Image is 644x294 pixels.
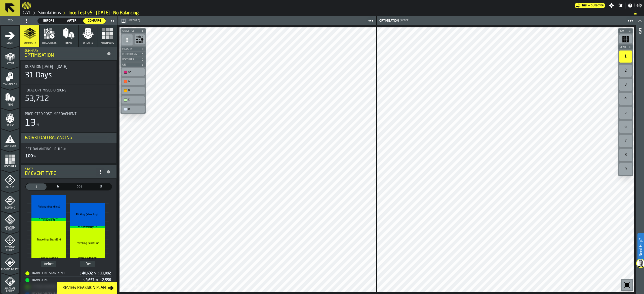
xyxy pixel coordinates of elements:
[623,281,631,289] svg: Reset zoom and position
[33,155,36,158] span: %
[25,147,66,151] span: Est. Balancing - Rule #
[136,35,144,43] svg: Show Congestion
[82,271,93,275] div: Stat Value
[102,278,111,282] div: Stat Value
[1,104,19,106] span: Items
[101,41,114,45] span: Heatmaps
[618,134,633,148] div: button-toolbar-undefined
[21,143,116,163] div: stat-Est. Balancing - Rule #
[25,88,112,92] div: Title
[638,233,643,261] label: Need Help?
[123,69,144,75] div: A+
[25,167,96,171] div: Stats
[121,58,140,61] span: Heatmaps
[1,83,19,86] span: Assignment
[120,57,146,62] button: button-
[21,61,116,84] div: stat-Duration 8/1/2025 — 8/31/2025
[618,64,633,78] div: button-toolbar-undefined
[636,16,644,294] header: Info
[619,121,632,133] div: 6
[25,171,96,176] div: By event type
[25,112,112,116] div: Title
[618,28,633,33] button: button-
[575,3,605,8] div: Menu Subscription
[60,285,108,291] div: Review Reassign Plan
[618,162,633,176] div: button-toolbar-undefined
[91,183,111,190] div: thumb
[100,271,111,275] div: Stat Value
[25,94,49,104] div: 53,712
[49,184,67,189] span: h
[618,148,633,162] div: button-toolbar-undefined
[1,207,19,209] span: Routing
[21,108,116,132] div: stat-Predicted Cost Improvement
[634,3,642,9] span: Help
[1,170,19,190] li: menu Agents
[120,95,146,105] div: button-toolbar-undefined
[619,46,627,48] span: Level
[618,78,633,92] div: button-toolbar-undefined
[25,71,52,80] div: 31 Days
[120,67,146,77] div: button-toolbar-undefined
[591,4,604,7] span: Subscribe
[25,65,112,69] div: Title
[22,10,642,16] nav: Breadcrumb
[27,184,46,189] span: $
[1,17,19,24] label: button-toggle-Toggle Full Menu
[25,112,76,116] span: Predicted Cost Improvement
[1,191,19,211] li: menu Routing
[26,183,47,190] div: thumb
[83,18,106,24] label: button-switch-multi-Compare
[120,77,146,86] div: button-toolbar-undefined
[123,107,144,112] div: D
[85,19,104,23] span: Compare
[619,51,632,63] div: 1
[123,97,144,103] div: C
[607,3,616,8] label: button-toggle-Settings
[128,108,143,111] div: D
[120,105,146,114] div: button-toolbar-undefined
[61,18,83,24] div: thumb
[618,106,633,120] div: button-toolbar-undefined
[619,135,632,147] div: 7
[638,26,642,293] div: Info
[575,3,605,8] a: link-to-/wh/i/76e2a128-1b54-4d66-80d4-05ae4c277723/pricing/
[1,26,19,46] li: menu Start
[123,79,144,84] div: A
[83,41,93,45] span: Orders
[1,46,19,67] li: menu Layout
[1,165,19,168] span: Heatmaps
[1,287,19,293] span: Allocate Policy
[121,48,140,51] span: Velocity
[636,17,643,26] label: button-toggle-Open
[120,281,149,291] a: logo-header
[1,42,19,44] span: Start
[100,279,102,282] span: $
[25,88,66,92] span: Total Optimised Orders
[21,84,116,108] div: stat-Total Optimised Orders
[60,18,83,24] label: button-switch-multi-After
[619,107,632,119] div: 5
[65,41,72,45] span: Items
[121,53,140,56] span: Re-Ordering
[44,262,54,266] text: before
[47,183,69,190] label: button-switch-multi-Time
[23,10,31,16] a: link-to-/wh/i/76e2a128-1b54-4d66-80d4-05ae4c277723
[618,50,633,64] div: button-toolbar-undefined
[120,86,146,95] div: button-toolbar-undefined
[123,88,144,93] div: B
[618,92,633,106] div: button-toolbar-undefined
[1,268,19,271] span: Picking Policy
[588,4,590,7] span: —
[128,70,143,74] div: A+
[25,147,112,151] div: Title
[80,272,82,275] span: $
[25,271,79,275] div: Travelling Start/End
[1,211,19,231] li: menu Stacking Policy
[36,123,39,127] span: %
[63,19,81,23] span: After
[24,41,36,45] span: Summary
[37,18,60,24] label: button-switch-multi-Before
[25,118,36,128] div: 13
